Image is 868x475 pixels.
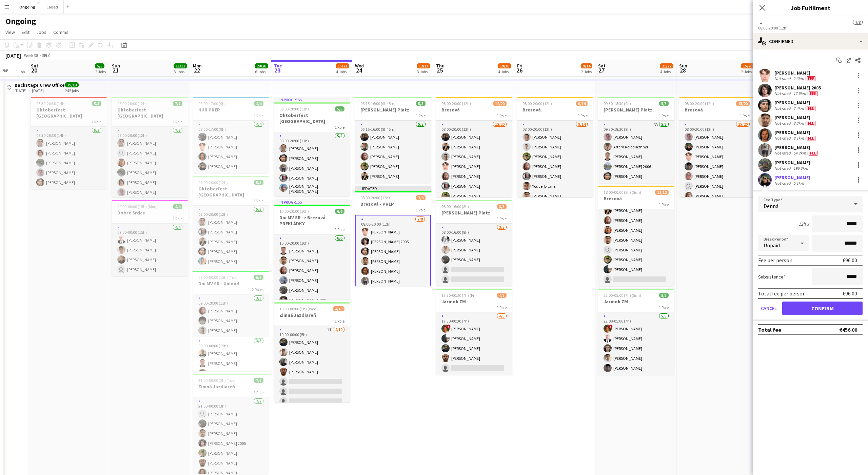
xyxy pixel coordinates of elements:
[274,199,350,205] div: In progress
[436,97,512,197] app-job-card: 08:00-20:00 (12h)12/20Brezová1 Role12/2008:00-20:00 (12h)[PERSON_NAME][PERSON_NAME][PERSON_NAME][...
[604,293,641,298] span: 22:00-05:00 (7h) (Sun)
[173,119,182,124] span: 1 Role
[193,271,269,371] app-job-card: 09:00-00:00 (15h) (Tue)6/6Dni MV SR - Unload2 Roles3/309:00-20:00 (11h)[PERSON_NAME][PERSON_NAME]...
[609,325,613,329] span: !
[741,63,754,68] span: 15/20
[679,63,687,69] span: Sun
[659,305,669,310] span: 1 Role
[774,181,792,186] div: Not rated
[355,63,364,69] span: Wed
[774,100,817,106] div: [PERSON_NAME]
[333,306,344,311] span: 4/10
[604,101,631,106] span: 09:30-18:30 (9h)
[447,325,451,329] span: !
[111,66,120,74] span: 21
[807,91,819,96] div: Crew has different fees then in role
[95,69,106,74] div: 2 Jobs
[193,97,269,173] div: 08:00-17:00 (9h)4/4HUR PREP1 Role4/408:00-17:00 (9h)[PERSON_NAME][PERSON_NAME][PERSON_NAME][PERSO...
[753,33,868,49] div: Confirmed
[417,69,430,74] div: 3 Jobs
[193,107,269,113] h3: HUR PREP
[198,275,238,280] span: 09:00-00:00 (15h) (Tue)
[112,97,188,197] div: 08:00-20:00 (12h)7/7Oktoberfest [GEOGRAPHIC_DATA]1 Role7/708:00-20:00 (12h)[PERSON_NAME] [PERSON_...
[5,16,36,26] h1: Ongoing
[274,97,350,102] div: In progress
[254,198,263,203] span: 1 Role
[493,101,507,106] span: 12/20
[193,374,269,474] app-job-card: 21:00-00:00 (3h) (Tue)7/7Zimná Jazdiareň1 Role7/721:00-00:00 (3h) [PERSON_NAME][PERSON_NAME][PERS...
[193,281,269,287] h3: Dni MV SR - Unload
[5,52,21,59] div: [DATE]
[436,121,512,332] app-card-role: 12/2008:00-20:00 (12h)[PERSON_NAME][PERSON_NAME][PERSON_NAME][PERSON_NAME][PERSON_NAME][PERSON_NA...
[193,384,269,390] h3: Zimná Jazdiareň
[598,121,674,183] app-card-role: 4A5/509:30-18:30 (9h)[PERSON_NAME]Artem Kolodiazhnyi[PERSON_NAME][PERSON_NAME] 2006[PERSON_NAME]
[774,121,792,126] div: Not rated
[805,136,817,141] div: Crew has different fees then in role
[792,166,809,171] div: 196.3km
[53,29,68,35] span: Comms
[117,204,158,209] span: 09:00-00:00 (15h) (Mon)
[335,106,344,111] span: 5/5
[758,274,786,280] label: Subsistence
[736,101,750,106] span: 15/20
[782,302,863,315] button: Confirm
[843,257,857,264] div: €96.00
[173,101,182,106] span: 7/7
[843,290,857,297] div: €96.00
[598,186,674,286] app-job-card: 18:00-00:00 (6h) (Sun)11/12Brezová1 Role[PERSON_NAME][PERSON_NAME][PERSON_NAME][PERSON_NAME][PERS...
[193,176,269,268] app-job-card: 08:00-20:00 (12h)5/5Oktoberfest [GEOGRAPHIC_DATA]1 Role5/508:00-20:00 (12h)[PERSON_NAME][PERSON_N...
[335,209,344,214] span: 6/6
[792,91,807,96] div: 17.5km
[335,125,344,130] span: 1 Role
[112,107,188,119] h3: Oktoberfest [GEOGRAPHIC_DATA]
[36,101,66,106] span: 06:30-20:30 (14h)
[764,242,780,249] span: Unpaid
[252,287,263,292] span: 2 Roles
[758,290,806,297] div: Total fee per person
[655,190,669,195] span: 11/12
[274,326,350,437] app-card-role: 1I4/1019:00-00:00 (5h)[PERSON_NAME][PERSON_NAME][PERSON_NAME][PERSON_NAME]
[92,101,101,106] span: 5/5
[436,312,512,375] app-card-role: 4/517:30-00:30 (7h)![PERSON_NAME][PERSON_NAME][PERSON_NAME][PERSON_NAME]
[173,204,182,209] span: 4/4
[112,224,188,276] app-card-role: 4/409:00-00:00 (15h)[PERSON_NAME][PERSON_NAME][PERSON_NAME] [PERSON_NAME]
[792,76,805,81] div: 2.3km
[174,69,187,74] div: 3 Jobs
[774,115,817,121] div: [PERSON_NAME]
[22,53,39,58] span: Week 38
[335,227,344,232] span: 1 Role
[774,85,821,91] div: [PERSON_NAME] 2005
[112,200,188,276] div: 09:00-00:00 (15h) (Mon)4/4Dobré Srdce1 Role4/409:00-00:00 (15h)[PERSON_NAME][PERSON_NAME][PERSON_...
[274,302,350,402] app-job-card: 19:00-00:00 (5h) (Wed)4/10Zimná Jazdiareň1 Role1I4/1019:00-00:00 (5h)[PERSON_NAME][PERSON_NAME][P...
[753,3,868,12] h3: Job Fulfilment
[807,150,819,156] div: Crew has different fees then in role
[31,107,107,119] h3: Oktoberfest [GEOGRAPHIC_DATA]
[576,101,588,106] span: 9/14
[355,97,431,183] app-job-card: 06:15-16:00 (9h45m)5/5[PERSON_NAME] Platz1 Role5/506:15-16:00 (9h45m)[PERSON_NAME][PERSON_NAME][P...
[598,312,674,375] app-card-role: 5/522:00-05:00 (7h)![PERSON_NAME][PERSON_NAME][PERSON_NAME][PERSON_NAME][PERSON_NAME]
[441,204,469,209] span: 08:00-16:00 (8h)
[255,69,268,74] div: 6 Jobs
[758,326,781,333] div: Total fee
[660,69,673,74] div: 4 Jobs
[254,101,263,106] span: 4/4
[436,289,512,375] app-job-card: 17:30-00:30 (7h) (Fri)4/5Jarmok ZM1 Role4/517:30-00:30 (7h)![PERSON_NAME][PERSON_NAME][PERSON_NAM...
[578,113,588,118] span: 1 Role
[798,221,809,227] div: 12h x
[659,113,669,118] span: 1 Role
[581,63,592,68] span: 9/14
[355,186,431,191] div: Updated
[659,293,669,298] span: 5/5
[805,106,817,111] div: Crew has different fees then in role
[274,214,350,227] h3: Dni MV SR -> Brezová PREKLÁDKY
[416,207,426,212] span: 1 Role
[497,216,507,221] span: 1 Role
[807,121,815,126] span: Fee
[254,378,263,383] span: 7/7
[498,63,511,68] span: 19/30
[740,113,750,118] span: 1 Role
[193,294,269,337] app-card-role: 3/309:00-20:00 (11h)[PERSON_NAME][PERSON_NAME][PERSON_NAME]
[355,121,431,183] app-card-role: 5/506:15-16:00 (9h45m)[PERSON_NAME][PERSON_NAME][PERSON_NAME][PERSON_NAME][PERSON_NAME]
